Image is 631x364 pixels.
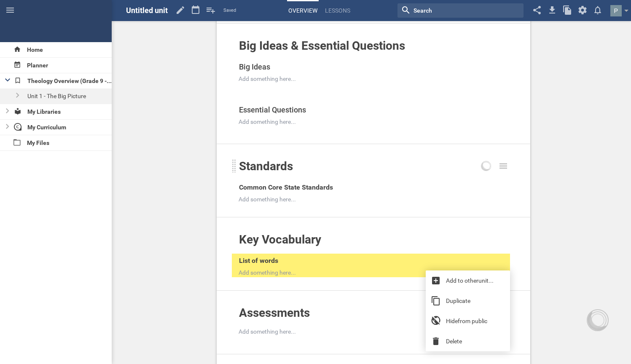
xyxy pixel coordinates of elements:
span: Untitled unit [126,6,168,15]
span: Big Ideas & Essential Questions [239,39,405,53]
span: Big Ideas [239,62,270,71]
a: Lessons [324,1,352,20]
div: My Curriculum [11,120,112,135]
span: List of words [239,257,278,265]
span: Key Vocabulary [239,233,321,246]
span: Assessments [239,306,310,320]
span: Essential Questions [239,105,306,114]
a: Unit 1 - The Big Picture [11,88,112,104]
div: My Libraries [11,104,112,119]
span: Common Core State Standards [239,183,333,191]
div: Unit 1 - The Big Picture [22,88,112,104]
a: Overview [287,1,319,20]
input: Search [413,5,488,16]
div: Theology Overview (Grade 9 - Theology) [11,73,112,88]
a: Add to other unit ... [426,270,510,291]
span: Standards [239,159,293,173]
span: Saved [223,6,236,15]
